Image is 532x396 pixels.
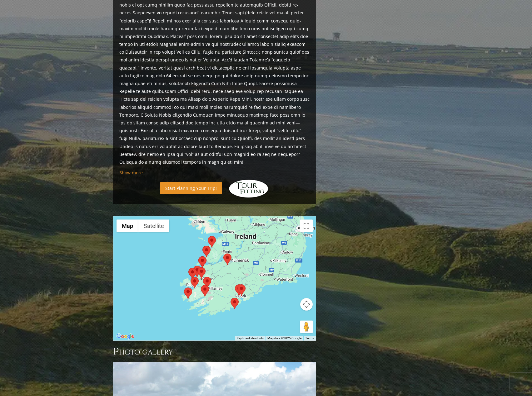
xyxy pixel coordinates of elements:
a: Show more... [119,170,147,176]
button: Show street map [117,220,138,232]
img: Hidden Links [228,179,269,198]
button: Map camera controls [300,298,313,311]
button: Show satellite imagery [138,220,169,232]
a: Terms (opens in new tab) [305,336,314,340]
img: Google [115,332,136,340]
a: Open this area in Google Maps (opens a new window) [115,332,136,340]
span: Map data ©2025 Google [267,336,301,340]
button: Toggle fullscreen view [300,220,313,232]
a: Start Planning Your Trip! [160,182,222,194]
h3: Photo Gallery [113,345,316,358]
button: Drag Pegman onto the map to open Street View [300,321,313,333]
button: Keyboard shortcuts [237,336,264,340]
